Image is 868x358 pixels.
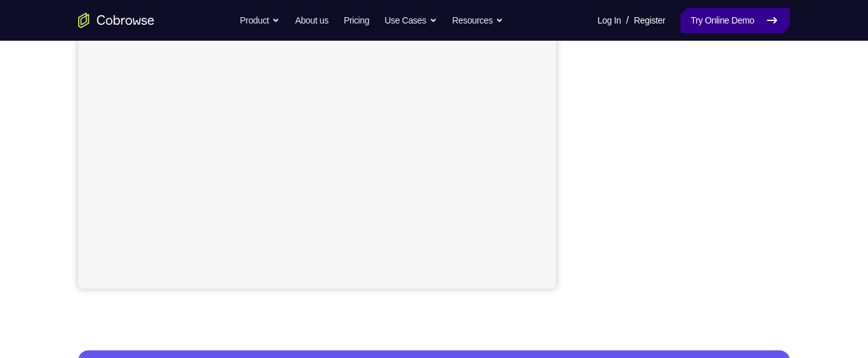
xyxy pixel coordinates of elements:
a: Register [634,8,665,33]
a: Pricing [344,8,369,33]
a: Go to the home page [78,13,154,28]
button: Use Cases [384,8,437,33]
button: Product [240,8,280,33]
a: Try Online Demo [681,8,790,33]
a: Log In [597,8,621,33]
a: About us [295,8,328,33]
button: Resources [452,8,504,33]
span: / [626,13,628,28]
